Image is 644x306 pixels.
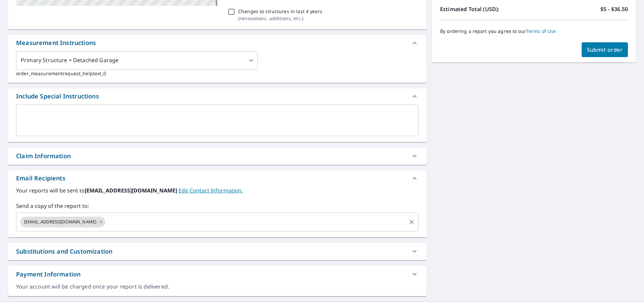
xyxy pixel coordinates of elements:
[20,217,105,227] div: [EMAIL_ADDRESS][DOMAIN_NAME]
[440,28,628,34] p: By ordering a report you agree to our
[16,38,96,47] div: Measurement Instructions
[8,243,427,260] div: Substitutions and Customization
[16,70,419,77] p: order_measurementrequest_helptext_0
[16,247,112,256] div: Substitutions and Customization
[8,170,427,186] div: Email Recipients
[526,28,556,34] a: Terms of Use
[20,219,100,225] span: [EMAIL_ADDRESS][DOMAIN_NAME]
[238,8,322,15] p: Changes to structures in last 4 years
[178,187,243,194] a: EditContactInfo
[16,270,80,279] div: Payment Information
[587,46,623,53] span: Submit order
[8,266,427,283] div: Payment Information
[16,202,419,210] label: Send a copy of the report to:
[85,187,178,194] b: [EMAIL_ADDRESS][DOMAIN_NAME]
[8,147,427,165] div: Claim Information
[16,283,419,291] div: Your account will be charged once your report is delivered.
[16,186,419,194] label: Your reports will be sent to
[16,174,65,183] div: Email Recipients
[582,42,628,57] button: Submit order
[8,35,427,51] div: Measurement Instructions
[407,217,416,227] button: Clear
[16,51,258,70] div: Primary Structure + Detached Garage
[16,151,71,161] div: Claim Information
[238,15,322,22] p: ( renovations, additions, etc. )
[600,5,628,13] p: $5 - $36.50
[440,5,534,13] p: Estimated Total (USD):
[8,88,427,104] div: Include Special Instructions
[16,92,99,101] div: Include Special Instructions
